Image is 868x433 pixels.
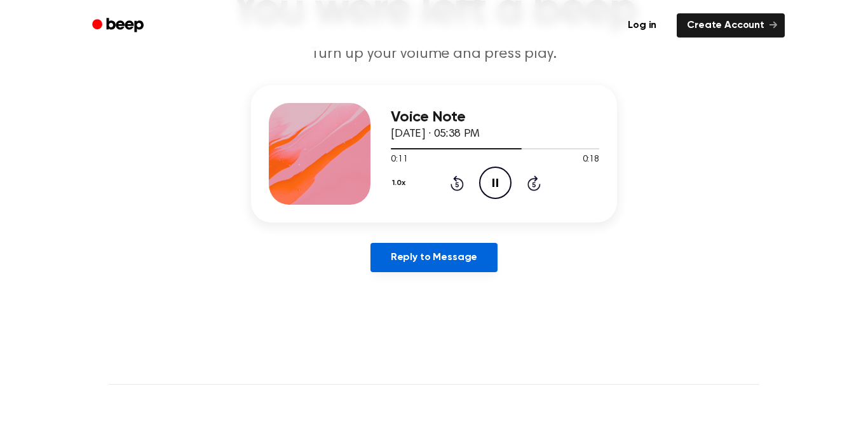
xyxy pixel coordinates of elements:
[391,128,480,140] span: [DATE] · 05:38 PM
[83,13,155,38] a: Beep
[583,153,599,167] span: 0:18
[190,44,678,65] p: Turn up your volume and press play.
[391,109,599,126] h3: Voice Note
[391,153,407,167] span: 0:11
[677,13,785,38] a: Create Account
[370,243,498,272] a: Reply to Message
[391,172,410,194] button: 1.0x
[615,11,669,40] a: Log in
